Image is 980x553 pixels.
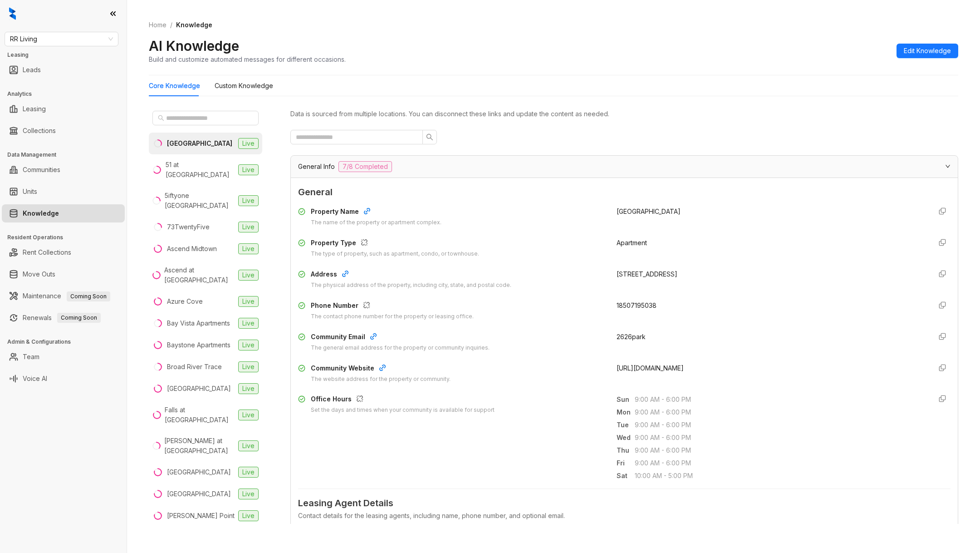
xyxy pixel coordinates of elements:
a: Leasing [23,100,46,118]
li: Communities [2,161,125,179]
span: Tue [617,420,635,430]
span: [GEOGRAPHIC_DATA] [617,207,681,215]
span: Live [238,361,259,372]
span: Live [238,510,259,521]
span: Live [238,467,259,478]
div: 5iftyone [GEOGRAPHIC_DATA] [165,191,235,211]
h2: AI Knowledge [149,37,239,54]
a: Knowledge [23,204,59,222]
span: Coming Soon [57,313,101,323]
span: Live [238,318,259,329]
span: expanded [945,163,951,169]
span: Live [238,296,259,307]
span: 9:00 AM - 6:00 PM [635,458,924,468]
li: Team [2,348,125,366]
div: Custom Knowledge [215,81,273,91]
li: Knowledge [2,204,125,222]
span: 2626park [617,333,646,341]
span: 18507195038 [617,301,657,309]
span: General Info [298,162,335,172]
span: Thu [617,445,635,455]
div: Office Hours [311,394,495,406]
div: Azure Cove [167,296,203,306]
span: Live [238,243,259,254]
li: Leads [2,61,125,79]
span: Live [238,195,259,206]
div: Property Type [311,238,479,250]
span: 10:00 AM - 5:00 PM [635,471,924,481]
div: [GEOGRAPHIC_DATA] [167,489,231,499]
span: search [426,133,433,141]
span: Sun [617,395,635,405]
li: Leasing [2,100,125,118]
a: Communities [23,161,60,179]
span: 7/8 Completed [338,161,392,172]
span: General [298,185,951,199]
li: Move Outs [2,265,125,283]
span: search [158,115,164,121]
h3: Analytics [7,90,127,98]
div: Ascend at [GEOGRAPHIC_DATA] [164,265,235,285]
div: Baystone Apartments [167,340,230,350]
div: The physical address of the property, including city, state, and postal code. [311,281,511,290]
span: Live [238,383,259,394]
span: Live [238,222,259,232]
div: The website address for the property or community. [311,375,451,384]
span: 9:00 AM - 6:00 PM [635,445,924,455]
h3: Admin & Configurations [7,338,127,346]
a: Voice AI [23,370,47,388]
span: 9:00 AM - 6:00 PM [635,433,924,443]
div: The contact phone number for the property or leasing office. [311,312,474,321]
li: Collections [2,122,125,140]
div: The general email address for the property or community inquiries. [311,344,490,352]
span: Fri [617,458,635,468]
span: Live [238,440,259,451]
span: Mon [617,407,635,417]
div: Falls at [GEOGRAPHIC_DATA] [165,405,235,425]
div: Community Website [311,363,451,375]
div: Property Name [311,207,441,218]
div: 51 at [GEOGRAPHIC_DATA] [166,160,235,180]
span: Live [238,340,259,351]
div: [GEOGRAPHIC_DATA] [167,467,231,477]
div: The name of the property or apartment complex. [311,218,441,227]
div: Core Knowledge [149,81,200,91]
li: Maintenance [2,287,125,305]
h3: Leasing [7,51,127,59]
a: Leads [23,61,41,79]
a: Team [23,348,39,366]
li: Rent Collections [2,243,125,262]
span: 9:00 AM - 6:00 PM [635,407,924,417]
a: Move Outs [23,265,55,283]
div: Build and customize automated messages for different occasions. [149,54,346,64]
span: 9:00 AM - 6:00 PM [635,395,924,405]
span: Live [238,164,259,175]
span: Live [238,270,259,281]
button: Edit Knowledge [897,44,958,58]
div: [GEOGRAPHIC_DATA] [167,138,232,148]
span: Leasing Agent Details [298,496,951,510]
div: Set the days and times when your community is available for support [311,406,495,415]
div: Ascend Midtown [167,244,217,254]
span: [URL][DOMAIN_NAME] [617,364,684,372]
span: Apartment [617,239,647,247]
a: Rent Collections [23,243,71,262]
div: Broad River Trace [167,362,222,372]
div: [GEOGRAPHIC_DATA] [167,384,231,394]
div: [PERSON_NAME] at [GEOGRAPHIC_DATA] [164,436,235,456]
span: Knowledge [176,21,212,29]
div: [PERSON_NAME] Point [167,511,235,521]
h3: Resident Operations [7,233,127,242]
span: Sat [617,471,635,481]
li: Renewals [2,309,125,327]
span: Edit Knowledge [904,46,951,56]
div: The type of property, such as apartment, condo, or townhouse. [311,250,479,258]
span: Live [238,138,259,149]
span: Live [238,410,259,420]
span: 9:00 AM - 6:00 PM [635,420,924,430]
a: Collections [23,122,56,140]
div: Contact details for the leasing agents, including name, phone number, and optional email. [298,511,951,521]
a: RenewalsComing Soon [23,309,101,327]
div: Bay Vista Apartments [167,318,230,328]
img: logo [9,7,16,20]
